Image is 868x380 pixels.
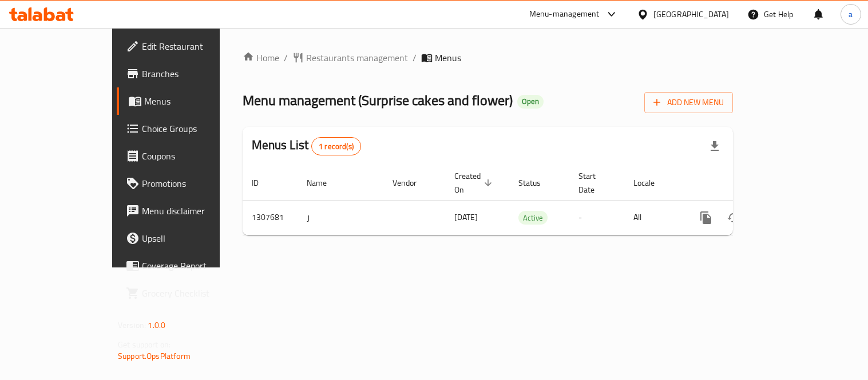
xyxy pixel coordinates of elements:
[518,211,548,225] div: Active
[849,8,853,21] span: a
[243,200,298,235] td: 1307681
[142,286,248,300] span: Grocery Checklist
[117,115,257,142] a: Choice Groups
[243,87,513,113] span: Menu management ( Surprise cakes and flower )
[692,204,720,231] button: more
[142,204,248,218] span: Menu disclaimer
[653,95,724,110] span: Add New Menu
[142,122,248,135] span: Choice Groups
[454,210,478,225] span: [DATE]
[298,200,383,235] td: ز
[243,51,733,65] nav: breadcrumb
[117,142,257,170] a: Coupons
[118,318,146,333] span: Version:
[529,7,600,21] div: Menu-management
[284,51,288,65] li: /
[518,176,556,190] span: Status
[117,170,257,197] a: Promotions
[306,51,408,65] span: Restaurants management
[633,176,669,190] span: Locale
[644,92,733,113] button: Add New Menu
[518,211,548,225] span: Active
[701,133,728,160] div: Export file
[569,200,624,235] td: -
[142,231,248,245] span: Upsell
[413,51,417,65] li: /
[517,97,544,106] span: Open
[117,87,257,115] a: Menus
[292,51,408,65] a: Restaurants management
[435,51,461,65] span: Menus
[142,259,248,273] span: Coverage Report
[311,137,361,155] div: Total records count
[252,137,361,155] h2: Menus List
[720,204,747,231] button: Change Status
[243,166,811,235] table: enhanced table
[683,166,811,201] th: Actions
[142,67,248,81] span: Branches
[578,169,611,197] span: Start Date
[307,176,342,190] span: Name
[148,318,165,333] span: 1.0.0
[142,39,248,53] span: Edit Restaurant
[117,225,257,252] a: Upsell
[117,60,257,87] a: Branches
[117,33,257,60] a: Edit Restaurant
[243,51,279,65] a: Home
[117,197,257,225] a: Menu disclaimer
[653,8,729,21] div: [GEOGRAPHIC_DATA]
[117,279,257,307] a: Grocery Checklist
[312,141,360,152] span: 1 record(s)
[142,149,248,163] span: Coupons
[118,337,171,352] span: Get support on:
[517,95,544,109] div: Open
[117,252,257,279] a: Coverage Report
[252,176,274,190] span: ID
[393,176,431,190] span: Vendor
[118,349,191,363] a: Support.OpsPlatform
[624,200,683,235] td: All
[142,177,248,190] span: Promotions
[454,169,496,197] span: Created On
[144,94,248,108] span: Menus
